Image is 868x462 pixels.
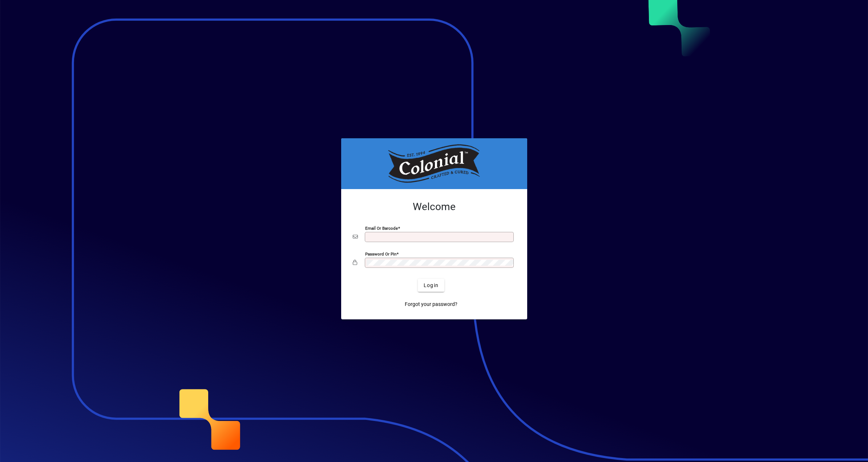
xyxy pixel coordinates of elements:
span: Login [424,282,439,289]
mat-label: Email or Barcode [365,226,398,231]
mat-label: Password or Pin [365,252,396,257]
a: Forgot your password? [402,298,460,311]
span: Forgot your password? [405,300,457,308]
h2: Welcome [353,201,516,213]
button: Login [418,279,444,292]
